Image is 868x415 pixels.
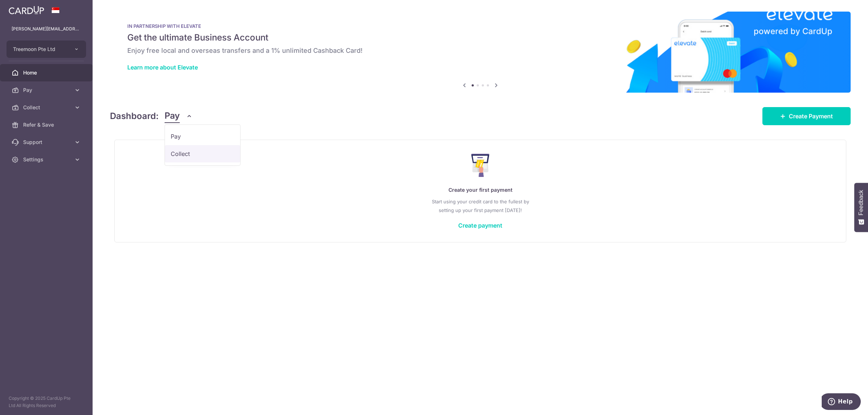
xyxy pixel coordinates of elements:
[110,12,851,93] img: Renovation banner
[458,222,502,229] a: Create payment
[127,32,833,43] h5: Get the ultimate Business Account
[23,156,71,163] span: Settings
[23,69,71,76] span: Home
[854,183,868,232] button: Feedback - Show survey
[165,128,240,145] a: Pay
[23,104,71,111] span: Collect
[13,46,67,53] span: Treemoon Pte Ltd
[471,154,490,177] img: Make Payment
[858,190,864,215] span: Feedback
[822,393,861,411] iframe: Opens a widget where you can find more information
[165,109,192,123] button: Pay
[129,186,831,194] p: Create your first payment
[23,86,71,94] span: Pay
[23,139,71,146] span: Support
[110,110,159,123] h4: Dashboard:
[23,121,71,128] span: Refer & Save
[165,145,240,162] a: Collect
[129,197,831,215] p: Start using your credit card to the fullest by setting up your first payment [DATE]!
[127,46,833,55] h6: Enjoy free local and overseas transfers and a 1% unlimited Cashback Card!
[7,41,86,58] button: Treemoon Pte Ltd
[171,132,234,141] span: Pay
[762,107,851,125] a: Create Payment
[165,124,241,166] ul: Pay
[127,64,198,71] a: Learn more about Elevate
[127,23,833,29] p: IN PARTNERSHIP WITH ELEVATE
[12,25,81,33] p: [PERSON_NAME][EMAIL_ADDRESS][DOMAIN_NAME]
[9,6,44,14] img: CardUp
[165,109,180,123] span: Pay
[789,112,833,120] span: Create Payment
